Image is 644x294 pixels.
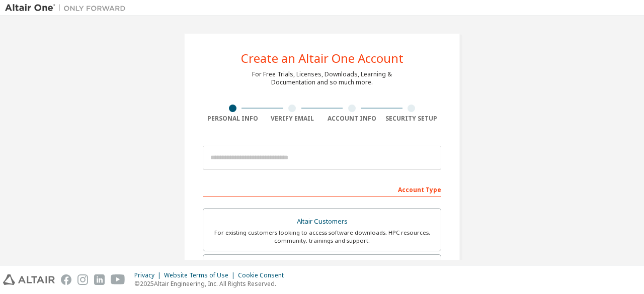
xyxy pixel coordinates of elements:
div: Create an Altair One Account [241,52,404,64]
div: Cookie Consent [238,271,290,279]
p: © 2025 Altair Engineering, Inc. All Rights Reserved. [134,279,290,288]
img: altair_logo.svg [3,274,55,285]
img: instagram.svg [77,274,88,285]
img: facebook.svg [61,274,71,285]
div: Account Type [203,181,441,197]
div: Personal Info [203,115,263,123]
img: youtube.svg [111,274,125,285]
div: Website Terms of Use [164,271,238,279]
div: Security Setup [382,115,442,123]
img: Altair One [5,3,131,13]
img: linkedin.svg [94,274,105,285]
div: Altair Customers [209,215,435,229]
div: Privacy [134,271,164,279]
div: Verify Email [263,115,323,123]
div: For existing customers looking to access software downloads, HPC resources, community, trainings ... [209,229,435,245]
div: For Free Trials, Licenses, Downloads, Learning & Documentation and so much more. [252,70,392,86]
div: Account Info [322,115,382,123]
